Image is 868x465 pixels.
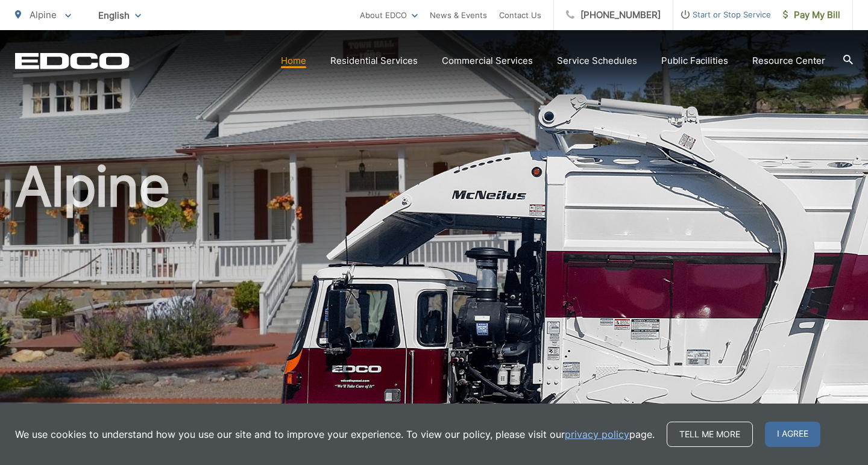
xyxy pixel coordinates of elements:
a: News & Events [430,8,487,22]
a: EDCD logo. Return to the homepage. [15,52,130,69]
a: Tell me more [667,422,753,447]
a: About EDCO [360,8,418,22]
p: We use cookies to understand how you use our site and to improve your experience. To view our pol... [15,427,655,442]
a: Resource Center [752,54,825,68]
a: Commercial Services [442,54,533,68]
a: Residential Services [330,54,418,68]
a: Home [281,54,306,68]
a: Service Schedules [557,54,637,68]
a: Contact Us [499,8,541,22]
span: Alpine [30,9,57,20]
a: Public Facilities [661,54,728,68]
span: English [89,5,150,26]
span: I agree [765,422,820,447]
span: Pay My Bill [783,8,840,22]
a: privacy policy [565,427,629,442]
